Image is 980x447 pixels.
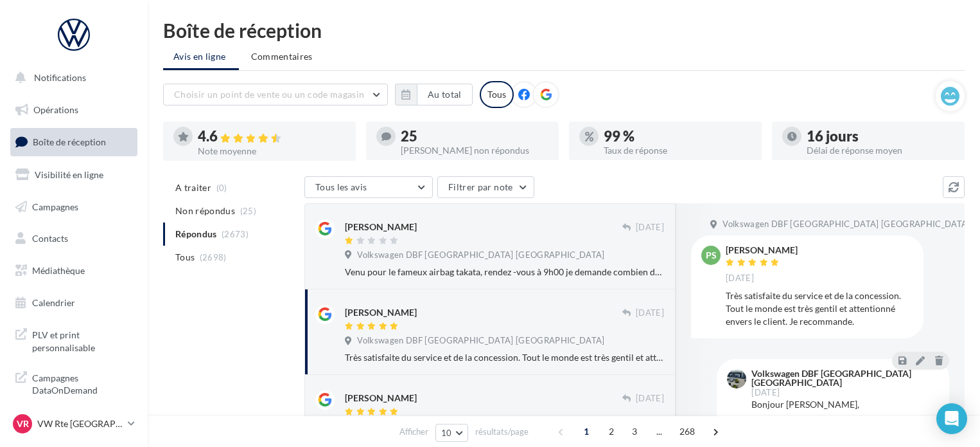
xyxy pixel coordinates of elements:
[345,306,417,319] div: [PERSON_NAME]
[8,194,140,221] a: Campagnes
[726,273,754,284] span: [DATE]
[636,307,664,319] span: [DATE]
[345,221,417,233] div: [PERSON_NAME]
[401,146,548,155] div: [PERSON_NAME] non répondus
[674,421,701,442] span: 268
[345,266,664,278] div: Venu pour le fameux airbag takata, rendez -vous à 9h00 je demande combien de temps ça dure on me ...
[480,81,514,108] div: Tous
[475,426,529,438] span: résultats/page
[251,50,313,63] span: Commentaires
[35,169,103,180] span: Visibilité en ligne
[32,201,78,212] span: Campagnes
[198,129,346,144] div: 4.6
[576,421,597,442] span: 1
[163,21,965,40] div: Boîte de réception
[304,176,433,198] button: Tous les avis
[33,104,78,115] span: Opérations
[345,392,417,405] div: [PERSON_NAME]
[8,225,140,252] a: Contacts
[163,84,388,105] button: Choisir un point de vente ou un code magasin
[604,146,751,155] div: Taux de réponse
[174,89,364,100] span: Choisir un point de vente ou un code magasin
[624,421,645,442] span: 3
[601,421,622,442] span: 2
[8,161,140,188] a: Visibilité en ligne
[10,412,137,436] a: VR VW Rte [GEOGRAPHIC_DATA]
[175,251,195,264] span: Tous
[34,72,86,83] span: Notifications
[8,128,140,156] a: Boîte de réception
[33,136,106,147] span: Boîte de réception
[8,257,140,284] a: Médiathèque
[726,246,798,255] div: [PERSON_NAME]
[198,147,346,156] div: Note moyenne
[936,403,967,434] div: Open Intercom Messenger
[751,388,780,397] span: [DATE]
[395,84,473,105] button: Au total
[37,417,123,430] p: VW Rte [GEOGRAPHIC_DATA]
[357,335,604,347] span: Volkswagen DBF [GEOGRAPHIC_DATA] [GEOGRAPHIC_DATA]
[437,176,534,198] button: Filtrer par note
[32,326,132,354] span: PLV et print personnalisable
[401,129,548,143] div: 25
[751,369,936,387] div: Volkswagen DBF [GEOGRAPHIC_DATA] [GEOGRAPHIC_DATA]
[706,249,717,262] span: PS
[32,369,132,397] span: Campagnes DataOnDemand
[722,219,970,230] span: Volkswagen DBF [GEOGRAPHIC_DATA] [GEOGRAPHIC_DATA]
[8,364,140,402] a: Campagnes DataOnDemand
[32,265,85,276] span: Médiathèque
[604,129,751,143] div: 99 %
[32,297,75,308] span: Calendrier
[807,146,954,155] div: Délai de réponse moyen
[345,351,664,364] div: Très satisfaite du service et de la concession. Tout le monde est très gentil et attentionné enve...
[175,205,235,217] span: Non répondus
[441,428,452,438] span: 10
[8,289,140,316] a: Calendrier
[240,206,256,216] span: (25)
[399,426,428,438] span: Afficher
[649,421,670,442] span: ...
[17,417,29,430] span: VR
[8,96,140,123] a: Opérations
[32,233,68,244] span: Contacts
[726,289,913,328] div: Très satisfaite du service et de la concession. Tout le monde est très gentil et attentionné enve...
[200,252,227,262] span: (2698)
[435,424,468,442] button: 10
[175,181,211,194] span: A traiter
[636,393,664,405] span: [DATE]
[315,181,367,192] span: Tous les avis
[417,84,473,105] button: Au total
[8,64,135,91] button: Notifications
[636,222,664,233] span: [DATE]
[216,183,227,193] span: (0)
[357,250,604,261] span: Volkswagen DBF [GEOGRAPHIC_DATA] [GEOGRAPHIC_DATA]
[8,321,140,359] a: PLV et print personnalisable
[807,129,954,143] div: 16 jours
